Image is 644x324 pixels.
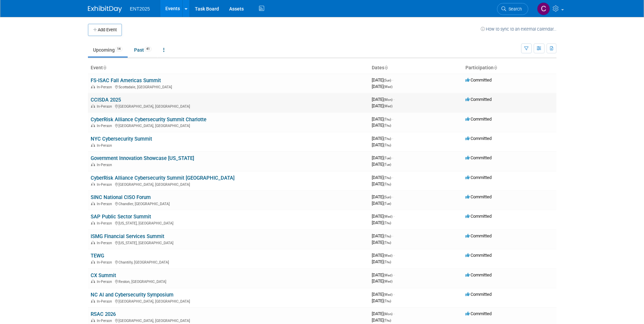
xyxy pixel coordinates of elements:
img: In-Person Event [91,221,95,224]
span: [DATE] [372,318,391,323]
a: Government Innovation Showcase [US_STATE] [91,155,194,161]
span: - [393,97,394,102]
div: Chandler, [GEOGRAPHIC_DATA] [91,201,366,206]
span: [DATE] [372,278,392,284]
span: In-Person [97,319,114,323]
span: (Thu) [384,118,391,121]
a: Search [497,3,528,15]
div: [GEOGRAPHIC_DATA], [GEOGRAPHIC_DATA] [91,298,366,304]
span: - [392,77,393,83]
div: [US_STATE], [GEOGRAPHIC_DATA] [91,220,366,226]
span: (Sun) [384,78,391,82]
div: Reston, [GEOGRAPHIC_DATA] [91,278,366,284]
span: [DATE] [372,155,393,160]
a: ISMG Financial Services Summit [91,233,164,239]
span: In-Person [97,260,114,265]
span: (Sun) [384,195,391,199]
span: (Wed) [384,215,392,218]
span: [DATE] [372,214,394,219]
span: In-Person [97,163,114,167]
span: In-Person [97,124,114,128]
span: [DATE] [372,123,391,128]
span: Committed [465,136,492,141]
span: - [393,292,394,297]
a: NYC Cybersecurity Summit [91,136,152,142]
span: - [393,272,394,277]
div: [GEOGRAPHIC_DATA], [GEOGRAPHIC_DATA] [91,103,366,109]
span: In-Person [97,85,114,89]
a: Sort by Event Name [103,65,106,70]
span: [DATE] [372,220,391,225]
span: ENT2025 [130,6,150,12]
span: (Thu) [384,241,391,245]
button: Add Event [88,24,122,36]
a: FS-ISAC Fall Americas Summit [91,77,161,84]
span: [DATE] [372,253,394,258]
span: - [392,136,393,141]
span: In-Person [97,104,114,109]
span: In-Person [97,143,114,148]
div: [GEOGRAPHIC_DATA], [GEOGRAPHIC_DATA] [91,123,366,128]
a: TEWG [91,253,104,259]
span: [DATE] [372,292,394,297]
span: - [392,116,393,122]
span: (Wed) [384,104,392,108]
span: [DATE] [372,84,392,89]
span: [DATE] [372,175,393,180]
span: In-Person [97,280,114,284]
span: 41 [144,47,152,52]
span: [DATE] [372,240,391,245]
span: Committed [465,97,492,102]
div: Scottsdale, [GEOGRAPHIC_DATA] [91,84,366,89]
span: Search [506,6,522,12]
span: Committed [465,214,492,219]
a: RSAC 2026 [91,311,116,317]
span: Committed [465,233,492,238]
a: SAP Public Sector Summit [91,214,151,220]
span: [DATE] [372,298,391,303]
img: Colleen Mueller [537,2,550,15]
img: In-Person Event [91,280,95,283]
span: (Mon) [384,98,392,102]
span: [DATE] [372,194,393,199]
a: CyberRisk Alliance Cybersecurity Summit Charlotte [91,116,206,123]
a: How to sync to an external calendar... [481,26,556,32]
img: In-Person Event [91,163,95,166]
span: [DATE] [372,136,393,141]
span: Committed [465,272,492,277]
span: (Thu) [384,182,391,186]
div: [GEOGRAPHIC_DATA], [GEOGRAPHIC_DATA] [91,181,366,187]
img: In-Person Event [91,85,95,88]
span: Committed [465,253,492,258]
span: (Tue) [384,163,391,166]
span: [DATE] [372,233,393,238]
span: (Thu) [384,299,391,303]
span: Committed [465,194,492,199]
img: In-Person Event [91,104,95,108]
span: [DATE] [372,181,391,186]
span: Committed [465,116,492,122]
img: In-Person Event [91,241,95,244]
div: [GEOGRAPHIC_DATA], [GEOGRAPHIC_DATA] [91,318,366,323]
th: Dates [369,62,463,74]
a: CX Summit [91,272,116,278]
th: Participation [463,62,556,74]
img: In-Person Event [91,299,95,303]
span: (Wed) [384,280,392,283]
span: Committed [465,155,492,160]
span: [DATE] [372,116,393,122]
a: CyberRisk Alliance Cybersecurity Summit [GEOGRAPHIC_DATA] [91,175,235,181]
span: (Mon) [384,312,392,316]
img: ExhibitDay [88,6,122,13]
span: [DATE] [372,311,394,316]
span: (Thu) [384,260,391,264]
img: In-Person Event [91,319,95,322]
span: (Wed) [384,293,392,296]
span: (Thu) [384,221,391,225]
span: - [392,194,393,199]
span: Committed [465,175,492,180]
a: Upcoming14 [88,43,128,56]
span: (Tue) [384,156,391,160]
span: [DATE] [372,97,394,102]
span: - [393,311,394,316]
